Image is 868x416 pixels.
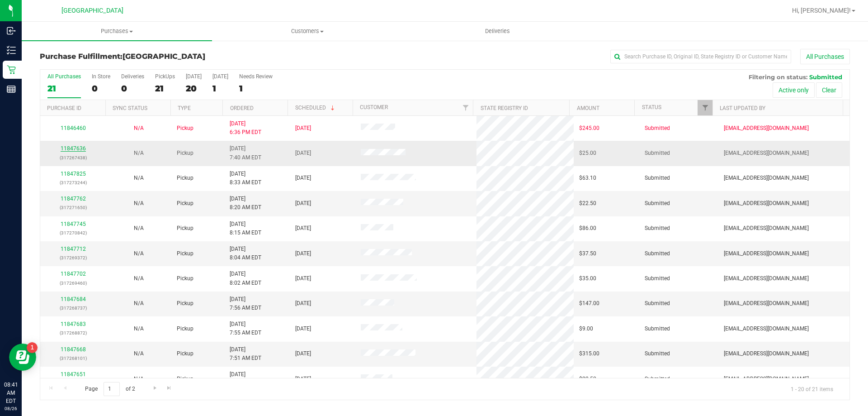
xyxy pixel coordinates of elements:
button: N/A [134,349,144,358]
a: 11847825 [61,171,86,177]
button: N/A [134,149,144,158]
div: [DATE] [186,73,202,80]
button: N/A [134,249,144,258]
span: [EMAIL_ADDRESS][DOMAIN_NAME] [724,375,809,383]
span: $37.50 [579,249,596,258]
span: [DATE] [295,224,311,233]
div: [DATE] [212,73,228,80]
span: [DATE] 8:02 AM EDT [230,270,261,287]
div: 21 [47,83,81,94]
span: Not Applicable [134,175,144,181]
button: N/A [134,299,144,308]
span: [DATE] 7:46 AM EDT [230,370,261,387]
span: $315.00 [579,349,599,358]
span: Submitted [645,349,670,358]
span: [EMAIL_ADDRESS][DOMAIN_NAME] [724,199,809,208]
div: 0 [121,83,144,94]
span: Not Applicable [134,350,144,357]
p: (317268872) [46,329,100,337]
span: [DATE] [295,199,311,208]
a: 11847683 [61,321,86,327]
span: Purchases [22,27,212,35]
span: [EMAIL_ADDRESS][DOMAIN_NAME] [724,249,809,258]
span: Submitted [645,274,670,283]
span: [EMAIL_ADDRESS][DOMAIN_NAME] [724,325,809,333]
span: [DATE] 6:36 PM EDT [230,120,261,137]
p: 08/26 [4,405,18,412]
span: [EMAIL_ADDRESS][DOMAIN_NAME] [724,174,809,182]
span: $147.00 [579,299,599,308]
a: 11847702 [61,271,86,277]
div: 0 [92,83,110,94]
span: Submitted [645,325,670,333]
span: Submitted [809,73,842,81]
a: 11847712 [61,246,86,252]
p: 08:41 AM EDT [4,381,18,405]
p: (317267438) [46,153,100,162]
span: [EMAIL_ADDRESS][DOMAIN_NAME] [724,274,809,283]
input: 1 [104,382,120,396]
span: Not Applicable [134,325,144,332]
div: PickUps [155,73,175,80]
span: Page of 2 [77,382,142,396]
span: $25.00 [579,149,596,158]
span: [DATE] 7:56 AM EDT [230,295,261,312]
span: [GEOGRAPHIC_DATA] [123,52,205,61]
span: Not Applicable [134,300,144,306]
span: [DATE] 8:33 AM EDT [230,170,261,187]
h3: Purchase Fulfillment: [40,53,310,61]
inline-svg: Reports [7,85,16,94]
span: [DATE] [295,375,311,383]
p: (317268737) [46,304,100,312]
p: (317268101) [46,354,100,363]
inline-svg: Inventory [7,46,16,55]
button: N/A [134,325,144,333]
span: $63.10 [579,174,596,182]
a: Status [642,104,661,110]
a: Scheduled [295,105,336,111]
span: [EMAIL_ADDRESS][DOMAIN_NAME] [724,124,809,133]
a: 11847745 [61,221,86,227]
a: Customers [212,22,402,41]
a: Go to the next page [148,382,161,394]
div: 21 [155,83,175,94]
span: Submitted [645,199,670,208]
span: Not Applicable [134,150,144,156]
a: Type [178,105,191,111]
span: Not Applicable [134,376,144,382]
button: N/A [134,375,144,383]
div: Needs Review [239,73,273,80]
span: [DATE] 7:55 AM EDT [230,320,261,337]
span: Submitted [645,224,670,233]
span: Customers [212,27,402,35]
a: Purchases [22,22,212,41]
span: Pickup [177,299,193,308]
span: Not Applicable [134,275,144,282]
a: 11847651 [61,371,86,378]
span: [EMAIL_ADDRESS][DOMAIN_NAME] [724,299,809,308]
button: N/A [134,199,144,208]
span: $22.50 [579,199,596,208]
span: [DATE] 7:51 AM EDT [230,345,261,363]
span: $245.00 [579,124,599,133]
span: Submitted [645,149,670,158]
span: [DATE] 8:15 AM EDT [230,220,261,237]
button: N/A [134,124,144,133]
span: Pickup [177,199,193,208]
a: Customer [360,104,388,110]
div: Deliveries [121,73,144,80]
a: 11847636 [61,145,86,152]
span: [DATE] [295,274,311,283]
span: Submitted [645,375,670,383]
span: [DATE] [295,149,311,158]
div: All Purchases [47,73,81,80]
span: Pickup [177,249,193,258]
span: $9.00 [579,325,593,333]
div: In Store [92,73,110,80]
a: Sync Status [113,105,147,111]
a: Purchase ID [47,105,81,111]
span: [EMAIL_ADDRESS][DOMAIN_NAME] [724,224,809,233]
p: (317270842) [46,229,100,237]
span: [DATE] 8:04 AM EDT [230,245,261,262]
